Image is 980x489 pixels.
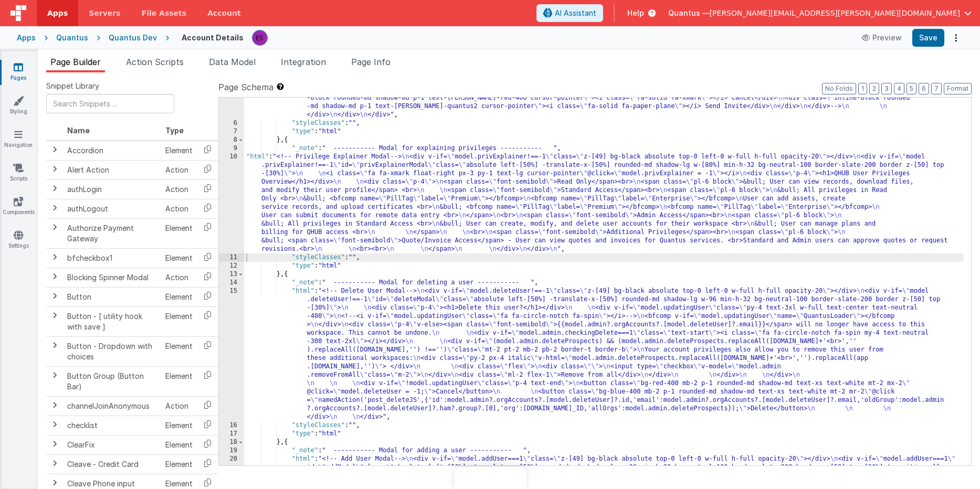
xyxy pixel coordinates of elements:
[710,8,960,18] span: [PERSON_NAME][EMAIL_ADDRESS][PERSON_NAME][DOMAIN_NAME]
[218,81,273,93] span: Page Schema
[161,248,197,268] td: Element
[161,306,197,336] td: Element
[63,435,161,454] td: ClearFix
[161,336,197,366] td: Element
[89,8,120,18] span: Servers
[161,454,197,474] td: Element
[63,396,161,416] td: channelJoinAnonymous
[63,199,161,218] td: authLogout
[858,83,867,94] button: 1
[50,57,101,67] span: Page Builder
[281,57,326,67] span: Integration
[67,126,90,135] span: Name
[142,8,187,18] span: File Assets
[161,218,197,248] td: Element
[47,8,68,18] span: Apps
[161,141,197,161] td: Element
[219,153,244,253] div: 10
[126,57,184,67] span: Action Scripts
[668,8,710,18] span: Quantus —
[668,8,972,18] button: Quantus — [PERSON_NAME][EMAIL_ADDRESS][PERSON_NAME][DOMAIN_NAME]
[17,33,36,43] div: Apps
[165,126,184,135] span: Type
[46,81,99,91] span: Snippet Library
[252,30,267,45] img: 2445f8d87038429357ee99e9bdfcd63a
[63,416,161,435] td: checklist
[219,262,244,270] div: 12
[907,83,916,94] button: 5
[63,454,161,474] td: Cleave - Credit Card
[63,248,161,268] td: bfcheckbox1
[63,306,161,336] td: Button - [ utility hook with save ]
[63,179,161,199] td: authLogin
[894,83,904,94] button: 4
[822,83,856,94] button: No Folds
[219,253,244,262] div: 11
[219,287,244,421] div: 15
[219,447,244,455] div: 19
[63,141,161,161] td: Accordion
[161,416,197,435] td: Element
[63,366,161,396] td: Button Group (Button Bar)
[219,119,244,127] div: 6
[161,435,197,454] td: Element
[219,430,244,438] div: 17
[63,287,161,306] td: Button
[63,336,161,366] td: Button - Dropdown with choices
[161,287,197,306] td: Element
[856,29,908,46] button: Preview
[219,421,244,430] div: 16
[536,4,603,22] button: AI Assistant
[219,438,244,447] div: 18
[627,8,644,18] span: Help
[161,268,197,287] td: Action
[109,33,157,43] div: Quantus Dev
[351,57,391,67] span: Page Info
[869,83,879,94] button: 2
[944,83,972,94] button: Format
[182,34,244,41] h4: Account Details
[454,467,526,489] iframe: Marker.io feedback button
[912,29,944,47] button: Save
[56,33,88,43] div: Quantus
[209,57,256,67] span: Data Model
[161,179,197,199] td: Action
[555,8,596,18] span: AI Assistant
[949,30,963,45] button: Options
[219,127,244,136] div: 7
[881,83,892,94] button: 3
[219,136,244,144] div: 8
[161,199,197,218] td: Action
[63,160,161,179] td: Alert Action
[63,218,161,248] td: Authorize Payment Gateway
[63,268,161,287] td: Blocking Spinner Modal
[46,94,174,113] input: Search Snippets ...
[919,83,929,94] button: 6
[219,279,244,287] div: 14
[161,366,197,396] td: Element
[161,396,197,416] td: Action
[931,83,942,94] button: 7
[161,160,197,179] td: Action
[219,270,244,279] div: 13
[219,144,244,153] div: 9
